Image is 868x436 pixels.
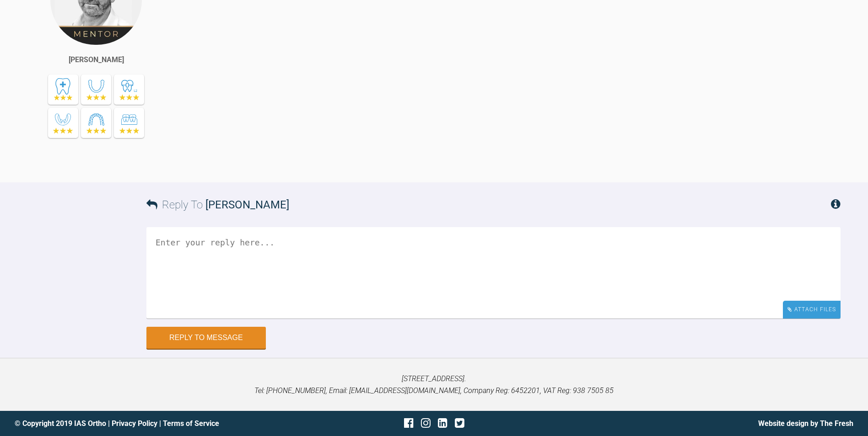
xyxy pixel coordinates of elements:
a: Website design by The Fresh [758,419,853,428]
h3: Reply To [146,196,289,213]
a: Privacy Policy [112,419,157,428]
div: [PERSON_NAME] [69,54,124,66]
button: Reply to Message [146,327,266,349]
p: [STREET_ADDRESS]. Tel: [PHONE_NUMBER], Email: [EMAIL_ADDRESS][DOMAIN_NAME], Company Reg: 6452201,... [15,373,853,396]
div: Attach Files [783,301,841,319]
div: © Copyright 2019 IAS Ortho | | [15,418,294,430]
span: [PERSON_NAME] [205,198,289,211]
a: Terms of Service [163,419,219,428]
